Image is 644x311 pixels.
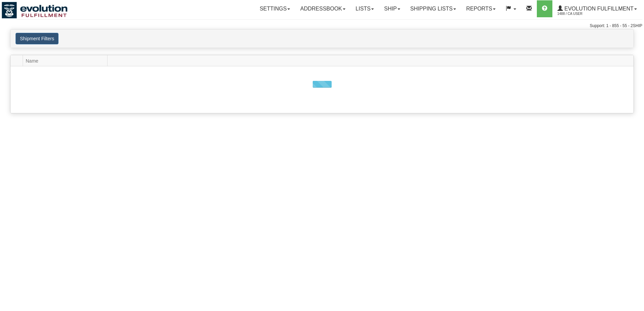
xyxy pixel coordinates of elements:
[379,0,405,17] a: Ship
[557,10,608,17] span: 1488 / CA User
[405,0,461,17] a: Shipping lists
[461,0,501,17] a: Reports
[2,2,68,19] img: logo1488.jpg
[295,0,351,17] a: Addressbook
[16,33,58,44] button: Shipment Filters
[628,121,643,190] iframe: chat widget
[255,0,295,17] a: Settings
[351,0,379,17] a: Lists
[552,0,642,17] a: Evolution Fulfillment 1488 / CA User
[563,6,634,12] span: Evolution Fulfillment
[2,23,642,29] div: Support: 1 - 855 - 55 - 2SHIP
